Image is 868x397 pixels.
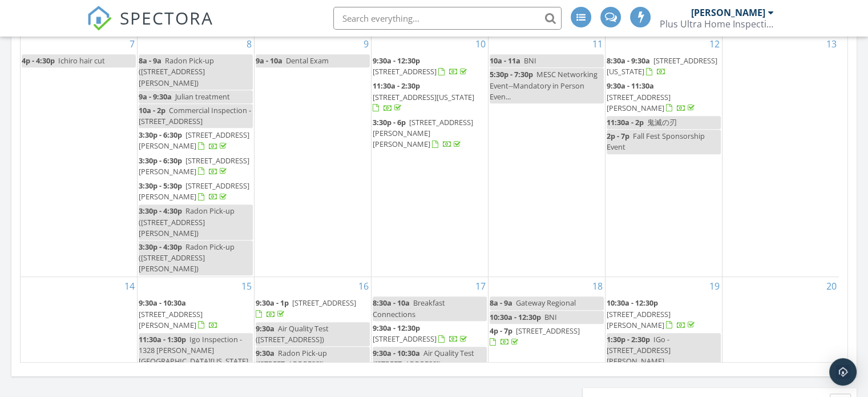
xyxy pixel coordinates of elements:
span: 鬼滅の刃 [647,117,677,127]
span: 9:30a [256,348,274,358]
a: 11:30a - 2:30p [STREET_ADDRESS][US_STATE] [373,81,474,113]
span: 2p - 7p [607,131,629,141]
span: 9a - 9:30a [139,91,172,102]
td: Go to September 8, 2025 [138,35,255,277]
a: SPECTORA [87,15,213,39]
a: 3:30p - 5:30p [STREET_ADDRESS][PERSON_NAME] [139,181,249,202]
span: MESC Networking Event--Mandatory in Person Even... [490,69,597,101]
a: Go to September 7, 2025 [127,35,137,53]
span: Radon Pick-up ([STREET_ADDRESS][PERSON_NAME]) [139,55,214,87]
span: 10a - 11a [490,55,520,66]
a: 3:30p - 6:30p [STREET_ADDRESS][PERSON_NAME] [139,129,253,153]
td: Go to September 7, 2025 [21,35,138,277]
span: [STREET_ADDRESS] [516,326,580,336]
span: 9:30a [256,323,274,334]
a: 9:30a - 1p [STREET_ADDRESS] [256,298,356,319]
span: 9:30a - 1p [256,298,289,308]
img: The Best Home Inspection Software - Spectora [87,6,112,31]
span: [STREET_ADDRESS][PERSON_NAME] [607,309,671,330]
a: Go to September 13, 2025 [824,35,839,53]
span: 9:30a - 11:30a [607,81,654,91]
a: Go to September 10, 2025 [473,35,488,53]
a: Go to September 19, 2025 [707,277,722,295]
span: 9:30a - 12:30p [373,55,420,66]
span: 9:30a - 12:30p [373,323,420,333]
a: 9:30a - 10:30a [STREET_ADDRESS][PERSON_NAME] [139,296,253,332]
a: 3:30p - 6:30p [STREET_ADDRESS][PERSON_NAME] [139,130,249,151]
a: Go to September 12, 2025 [707,35,722,53]
span: [STREET_ADDRESS][PERSON_NAME] [139,181,249,202]
a: 3:30p - 6:30p [STREET_ADDRESS][PERSON_NAME] [139,155,249,177]
span: Radon Pick-up ([STREET_ADDRESS]) [256,348,327,369]
span: 4p - 4:30p [22,55,55,66]
span: 3:30p - 6:30p [139,130,182,140]
a: 8:30a - 9:30a [STREET_ADDRESS][US_STATE] [607,54,721,79]
span: 11:30a - 2:30p [373,81,420,91]
a: Go to September 8, 2025 [244,35,254,53]
input: Search everything... [333,7,562,30]
span: 8:30a - 9:30a [607,55,650,66]
a: 3:30p - 6p [STREET_ADDRESS][PERSON_NAME][PERSON_NAME] [373,117,473,149]
span: [STREET_ADDRESS] [292,298,356,308]
a: Go to September 16, 2025 [356,277,371,295]
a: 9:30a - 12:30p [STREET_ADDRESS] [373,322,487,346]
span: IGo - [STREET_ADDRESS][PERSON_NAME] [607,334,671,366]
a: 8:30a - 9:30a [STREET_ADDRESS][US_STATE] [607,55,717,77]
td: Go to September 10, 2025 [372,35,488,277]
span: [STREET_ADDRESS][US_STATE] [607,55,717,77]
span: Commercial Inspection - [STREET_ADDRESS] [139,105,251,126]
div: Plus Ultra Home Inspections LLC [660,18,774,30]
a: 9:30a - 12:30p [STREET_ADDRESS] [373,323,469,344]
span: Air Quality Test ([STREET_ADDRESS]) [256,323,329,344]
a: 10:30a - 12:30p [STREET_ADDRESS][PERSON_NAME] [607,296,721,332]
a: 10:30a - 12:30p [STREET_ADDRESS][PERSON_NAME] [607,298,697,330]
span: [STREET_ADDRESS] [373,334,437,344]
span: 3:30p - 6p [373,117,406,127]
a: 9:30a - 12:30p [STREET_ADDRESS] [373,55,469,77]
a: 9:30a - 11:30a [STREET_ADDRESS][PERSON_NAME] [607,79,721,115]
span: Fall Fest Sponsorship Event [607,131,705,152]
span: Julian treatment [175,91,230,102]
span: Breakfast Connections [373,298,445,319]
span: 9:30a - 10:30a [139,298,186,308]
span: BNI [524,55,536,66]
span: 8a - 9a [490,298,512,308]
span: 3:30p - 4:30p [139,206,182,216]
span: [STREET_ADDRESS][US_STATE] [373,92,474,102]
span: [STREET_ADDRESS] [373,66,437,77]
span: 9a - 10a [256,55,282,66]
a: 9:30a - 1p [STREET_ADDRESS] [256,296,370,321]
span: 3:30p - 4:30p [139,242,182,252]
span: 8:30a - 10a [373,298,410,308]
span: BNI [544,312,557,322]
span: Radon Pick-up ([STREET_ADDRESS][PERSON_NAME]) [139,242,235,274]
span: 1:30p - 2:30p [607,334,650,344]
span: [STREET_ADDRESS][PERSON_NAME] [139,130,249,151]
div: [PERSON_NAME] [691,7,765,18]
span: Ichiro hair cut [58,55,105,66]
span: Dental Exam [286,55,329,66]
span: 3:30p - 6:30p [139,155,182,166]
a: Go to September 14, 2025 [122,277,137,295]
td: Go to September 11, 2025 [488,35,605,277]
td: Go to September 9, 2025 [255,35,372,277]
span: SPECTORA [120,6,213,30]
a: 9:30a - 11:30a [STREET_ADDRESS][PERSON_NAME] [607,81,697,113]
td: Go to September 13, 2025 [722,35,839,277]
a: Go to September 18, 2025 [590,277,605,295]
span: 10:30a - 12:30p [490,312,541,322]
a: Go to September 20, 2025 [824,277,839,295]
span: Air Quality Test ([STREET_ADDRESS]) [373,348,474,369]
span: Radon Pick-up ([STREET_ADDRESS][PERSON_NAME]) [139,206,235,238]
a: Go to September 15, 2025 [239,277,254,295]
a: Go to September 9, 2025 [361,35,371,53]
a: Go to September 17, 2025 [473,277,488,295]
span: [STREET_ADDRESS][PERSON_NAME] [607,92,671,113]
td: Go to September 12, 2025 [605,35,722,277]
span: 10a - 2p [139,105,165,115]
span: 10:30a - 12:30p [607,298,658,308]
span: 11:30a - 1:30p [139,334,186,344]
span: [STREET_ADDRESS][PERSON_NAME][PERSON_NAME] [373,117,473,149]
span: [STREET_ADDRESS][PERSON_NAME] [139,155,249,177]
span: 4p - 7p [490,326,512,336]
